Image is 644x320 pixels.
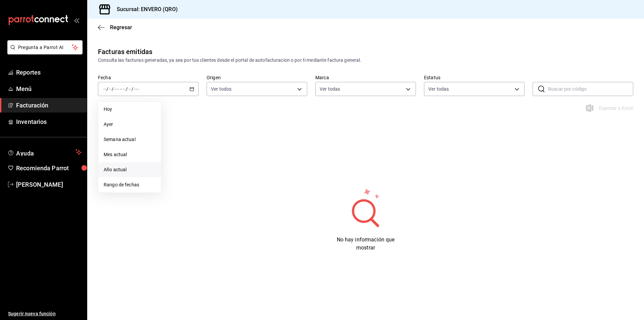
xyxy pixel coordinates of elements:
div: Consulta las facturas generadas, ya sea por tus clientes desde el portal de autofacturacion o por... [98,57,633,64]
span: Menú [16,84,82,93]
span: Semana actual [104,136,156,143]
input: Buscar por código [548,82,633,96]
span: Mes actual [104,151,156,158]
span: Pregunta a Parrot AI [18,44,72,51]
span: Ver todos [211,86,231,92]
span: Ayuda [16,148,73,156]
input: -- [128,86,131,92]
span: Facturación [16,101,82,110]
span: / [112,86,114,92]
span: Año actual [104,166,156,173]
span: No hay información que mostrar [337,236,395,251]
input: -- [103,86,106,92]
label: Origen [207,75,307,80]
span: Regresar [110,24,132,31]
span: / [131,86,133,92]
h3: Sucursal: ENVERO (QRO) [111,5,178,13]
button: open_drawer_menu [74,17,79,23]
label: Marca [315,75,416,80]
div: Facturas emitidas [98,47,152,57]
span: Recomienda Parrot [16,164,82,173]
label: Fecha [98,75,199,80]
input: -- [108,86,112,92]
button: Regresar [98,24,132,31]
span: Hoy [104,106,156,113]
span: - [120,86,122,92]
span: Sugerir nueva función [8,310,82,317]
span: Inventarios [16,117,82,126]
input: -- [122,86,126,92]
span: Rango de fechas [104,181,156,188]
button: Pregunta a Parrot AI [7,40,83,54]
span: Ver todas [428,86,449,92]
span: Ayer [104,121,156,128]
a: Pregunta a Parrot AI [5,49,83,56]
span: Reportes [16,68,82,77]
span: Ver todas [320,86,340,92]
input: ---- [114,86,120,92]
label: Estatus [424,75,525,80]
input: ---- [133,86,140,92]
span: / [106,86,108,92]
span: / [126,86,128,92]
span: [PERSON_NAME] [16,180,82,189]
